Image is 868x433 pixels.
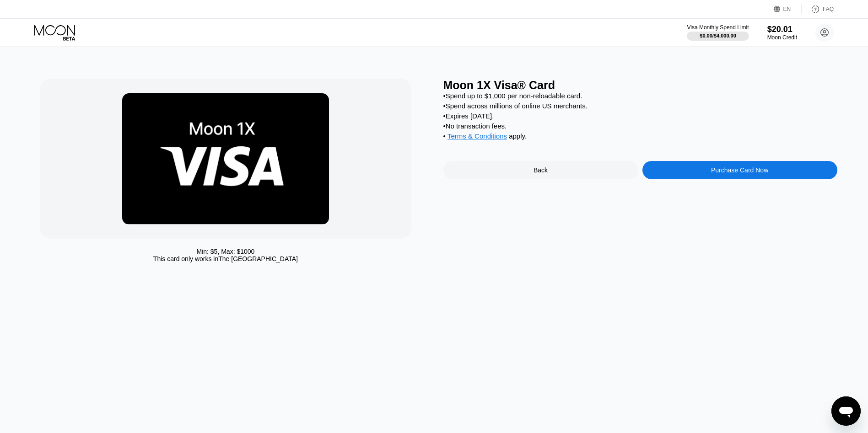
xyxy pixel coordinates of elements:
div: Moon 1X Visa® Card [443,79,837,92]
div: • apply . [443,132,837,142]
span: Terms & Conditions [447,132,507,140]
div: This card only works in The [GEOGRAPHIC_DATA] [153,255,298,262]
div: Visa Monthly Spend Limit$0.00/$4,000.00 [687,24,749,41]
div: EN [774,5,802,14]
div: Min: $ 5 , Max: $ 1000 [196,248,254,255]
div: • Expires [DATE]. [443,112,837,120]
iframe: Кнопка запуска окна обмена сообщениями [831,396,861,426]
div: • No transaction fees. [443,122,837,130]
div: • Spend across millions of online US merchants. [443,102,837,110]
div: Moon Credit [767,34,797,41]
div: Visa Monthly Spend Limit [687,24,749,31]
div: FAQ [802,5,834,14]
div: Purchase Card Now [642,161,837,179]
div: Terms & Conditions [447,132,507,142]
div: • Spend up to $1,000 per non-reloadable card. [443,92,837,100]
div: $20.01Moon Credit [767,25,797,41]
div: Back [534,166,548,174]
div: $20.01 [767,25,797,34]
div: Purchase Card Now [711,166,768,174]
div: $0.00 / $4,000.00 [700,33,736,38]
div: Back [443,161,638,179]
div: EN [783,6,791,12]
div: FAQ [823,6,834,12]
